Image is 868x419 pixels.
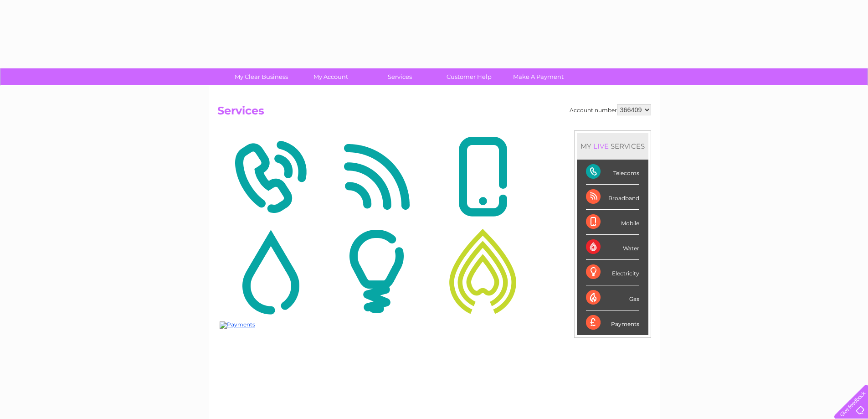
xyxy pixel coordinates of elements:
a: Services [362,68,437,85]
div: Water [586,235,639,260]
img: Gas [432,227,534,316]
a: My Clear Business [224,68,299,85]
a: Customer Help [431,68,507,85]
div: Broadband [586,185,639,210]
a: Make A Payment [501,68,576,85]
div: MY SERVICES [577,133,648,159]
a: My Account [293,68,368,85]
div: LIVE [591,142,611,150]
div: Payments [586,310,639,335]
div: Electricity [586,260,639,285]
div: Telecoms [586,160,639,185]
div: Gas [586,285,639,310]
img: Payments [220,321,255,329]
div: Mobile [586,210,639,235]
div: Account number [570,104,651,115]
img: Mobile [432,133,534,221]
h2: Services [217,104,651,122]
img: Broadband [326,133,427,221]
img: Electricity [326,227,427,316]
img: Water [220,227,321,316]
img: Telecoms [220,133,321,221]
